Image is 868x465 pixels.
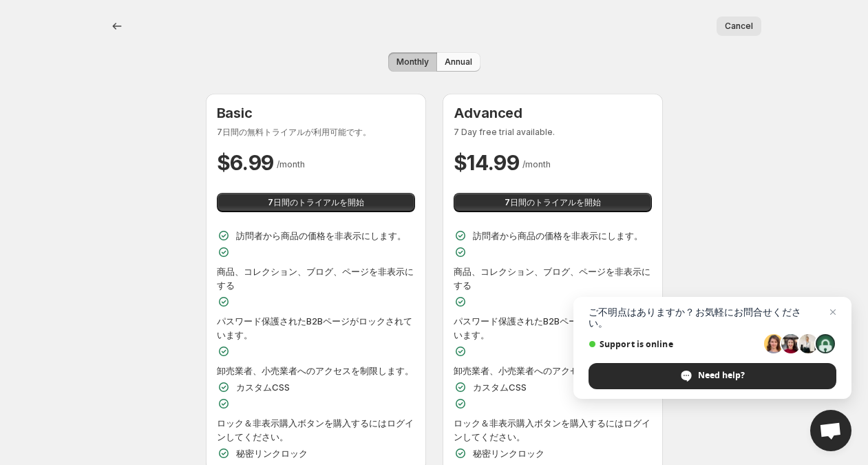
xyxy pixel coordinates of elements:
[522,159,551,169] span: / month
[236,446,308,460] p: 秘密リンクロック
[454,416,652,444] p: ロック＆非表示購入ボタンを購入するにはログインしてください。
[217,364,414,378] p: 卸売業者、小売業者へのアクセスを制限します。
[107,17,127,36] button: back
[217,265,415,292] p: 商品、コレクション、ブログ、ページを非表示にする
[454,265,652,292] p: 商品、コレクション、ブログ、ページを非表示にする
[810,410,851,451] a: Open chat
[473,446,544,460] p: 秘密リンクロック
[589,363,836,389] span: Need help?
[217,193,415,212] button: 7日間のトライアルを開始
[725,21,753,32] span: Cancel
[698,369,745,382] span: Need help?
[589,307,836,329] span: ご不明点はありますか？お気軽にお問合せください。
[473,229,643,242] p: 訪問者から商品の価格を非表示にします。
[388,52,437,72] button: Monthly
[717,17,761,36] button: Cancel
[505,197,601,208] span: 7日間のトライアルを開始
[454,193,652,212] button: 7日間のトライアルを開始
[217,416,415,444] p: ロック＆非表示購入ボタンを購入するにはログインしてください。
[589,339,759,349] span: Support is online
[454,105,652,121] h3: Advanced
[436,52,480,72] button: Annual
[217,127,415,138] p: 7日間の無料トライアルが利用可能です。
[236,380,290,394] p: カスタムCSS
[396,56,429,68] span: Monthly
[454,127,652,138] p: 7 Day free trial available.
[217,149,275,176] h2: $ 6.99
[454,149,520,176] h2: $ 14.99
[277,159,305,169] span: / month
[236,229,406,242] p: 訪問者から商品の価格を非表示にします。
[473,380,527,394] p: カスタムCSS
[454,314,652,342] p: パスワード保護されたB2Bページがロックされています。
[454,364,650,378] p: 卸売業者、小売業者へのアクセスを制限します。
[445,56,472,68] span: Annual
[217,105,415,121] h3: Basic
[268,197,364,208] span: 7日間のトライアルを開始
[217,314,415,342] p: パスワード保護されたB2Bページがロックされています。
